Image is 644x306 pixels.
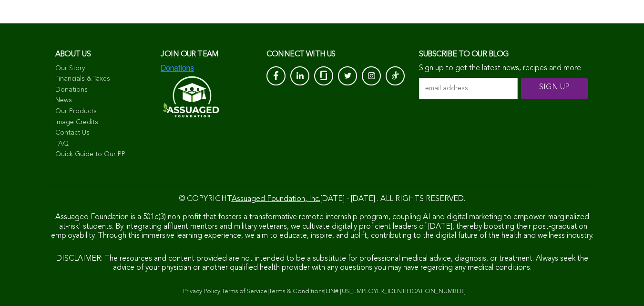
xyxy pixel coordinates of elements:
a: Our Story [55,64,152,74]
a: FAQ [55,139,152,149]
span: CONNECT with us [266,51,336,58]
a: Terms of Service [222,288,267,295]
a: Privacy Policy [183,288,220,295]
input: email address [419,78,518,99]
span: DISCLAIMER: The resources and content provided are not intended to be a substitute for profession... [56,255,588,272]
span: Assuaged Foundation is a 501c(3) non-profit that fosters a transformative remote internship progr... [51,213,593,239]
img: glassdoor_White [320,71,327,80]
a: Quick Guide to Our PP [55,150,152,159]
div: | | | [51,287,594,296]
img: Donations [161,64,194,73]
a: Contact Us [55,128,152,138]
a: Financials & Taxes [55,74,152,84]
a: Join our team [161,51,218,58]
a: EIN# [US_EMPLOYER_IDENTIFICATION_NUMBER] [326,288,466,295]
p: Sign up to get the latest news, recipes and more [419,64,589,73]
img: Tik-Tok-Icon [392,71,399,80]
a: Image Credits [55,118,152,127]
a: News [55,96,152,106]
a: Donations [55,85,152,95]
span: About us [55,51,91,58]
input: SIGN UP [521,78,588,99]
a: Assuaged Foundation, Inc. [232,195,320,203]
a: Our Products [55,107,152,116]
img: Assuaged-Foundation-Logo-White [161,73,220,120]
h3: Subscribe to our blog [419,47,589,62]
a: Terms & Conditions [269,288,324,295]
span: © COPYRIGHT [DATE] - [DATE] . ALL RIGHTS RESERVED. [179,195,465,203]
iframe: Chat Widget [596,260,644,306]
